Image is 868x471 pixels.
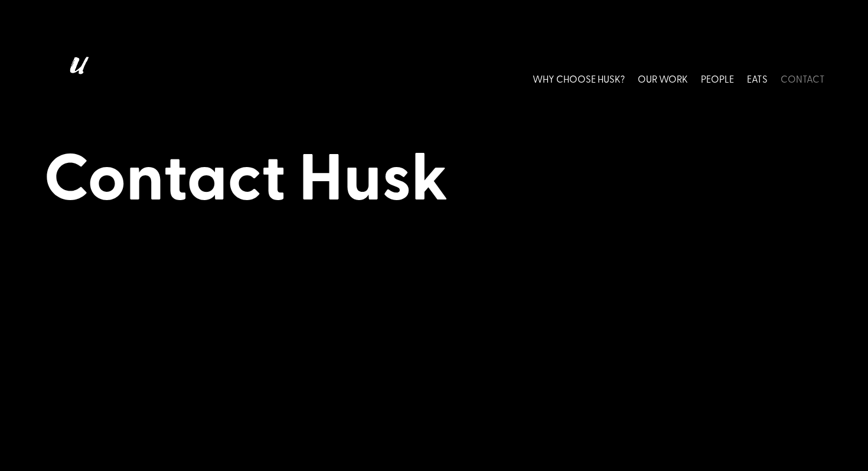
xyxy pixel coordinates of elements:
[638,52,688,104] a: OUR WORK
[44,135,825,219] h1: Contact Husk
[747,52,768,104] a: EATS
[44,52,109,104] img: Husk logo
[701,52,734,104] a: PEOPLE
[781,52,825,104] a: CONTACT
[533,52,625,104] a: WHY CHOOSE HUSK?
